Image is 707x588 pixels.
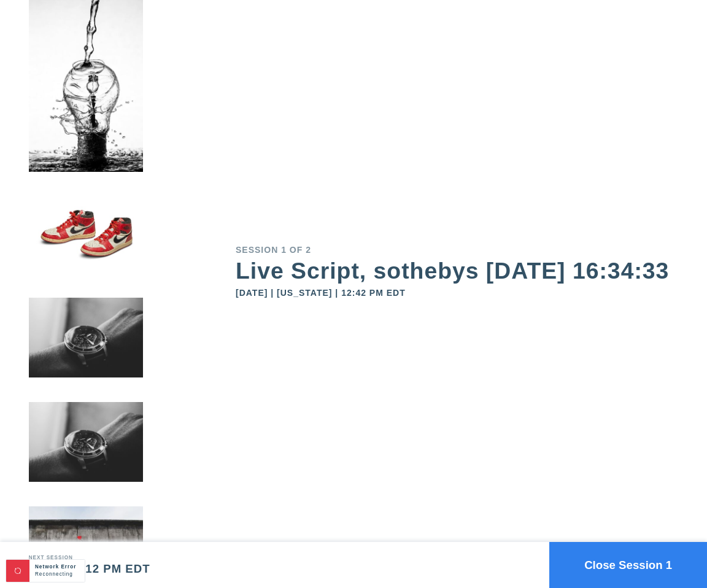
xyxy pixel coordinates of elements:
[549,542,707,588] button: Close Session 1
[236,260,678,282] div: Live Script, sothebys [DATE] 16:34:33
[29,563,150,575] div: [DATE] 1:12 PM EDT
[236,246,678,254] div: Session 1 of 2
[35,571,79,578] div: Reconnecting
[29,309,144,413] img: small
[29,207,144,309] img: small
[29,413,144,517] img: small
[236,288,678,297] div: [DATE] | [US_STATE] | 12:42 PM EDT
[75,571,77,577] span: .
[29,11,144,207] img: small
[35,563,79,571] div: Network Error
[73,571,75,577] span: .
[29,555,150,560] div: Next session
